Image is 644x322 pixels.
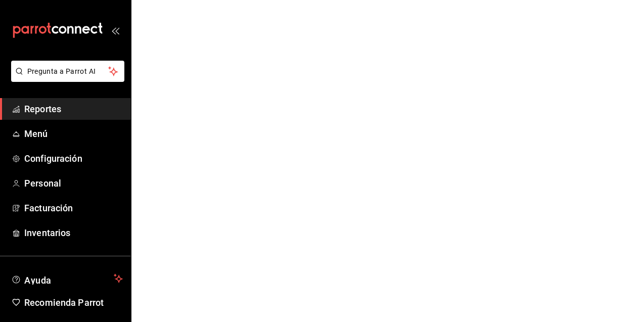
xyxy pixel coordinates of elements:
[7,73,124,84] a: Pregunta a Parrot AI
[24,226,123,240] span: Inventarios
[24,127,123,141] span: Menú
[27,66,109,77] span: Pregunta a Parrot AI
[24,152,123,165] span: Configuración
[24,296,123,309] span: Recomienda Parrot
[24,102,123,116] span: Reportes
[11,61,124,82] button: Pregunta a Parrot AI
[24,201,123,215] span: Facturación
[24,176,123,190] span: Personal
[111,26,119,34] button: open_drawer_menu
[24,272,110,285] span: Ayuda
